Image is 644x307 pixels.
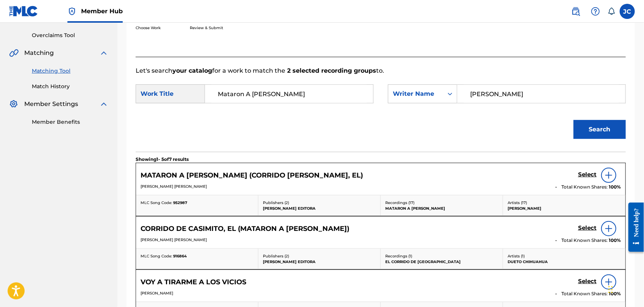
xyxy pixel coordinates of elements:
div: User Menu [620,4,635,19]
strong: 2 selected recording groups [285,67,376,74]
h5: MATARON A CASIMIRO (CORRIDO DE CASIMIRO, EL) [141,171,363,180]
img: search [571,7,580,16]
span: [PERSON_NAME] [PERSON_NAME] [141,184,207,189]
p: [PERSON_NAME] EDITORA [263,259,376,265]
img: MLC Logo [9,6,38,17]
span: Matching [24,48,54,58]
span: Total Known Shares: [561,237,609,244]
div: Help [588,4,603,19]
p: Let's search for a work to match the to. [136,66,626,75]
img: expand [99,48,108,58]
span: Total Known Shares: [561,184,609,190]
span: [PERSON_NAME] [141,291,173,296]
span: 100 % [609,184,621,190]
p: MATARON A [PERSON_NAME] [385,206,498,211]
span: 916864 [173,254,187,259]
img: help [591,7,600,16]
p: Choose Work [136,25,161,31]
p: Publishers ( 2 ) [263,253,376,259]
img: info [604,277,613,287]
a: Match History [32,83,108,90]
div: Writer Name [393,89,439,98]
img: expand [99,100,108,109]
p: Recordings ( 17 ) [385,200,498,206]
form: Search Form [136,75,626,152]
h5: Select [578,278,597,285]
span: Total Known Shares: [561,290,609,297]
p: Showing 1 - 5 of 7 results [136,156,189,163]
p: [PERSON_NAME] [508,206,621,211]
button: Search [574,120,626,139]
img: Matching [9,48,19,58]
span: 952987 [173,200,187,205]
iframe: Resource Center [623,196,644,257]
p: Artists ( 17 ) [508,200,621,206]
p: Artists ( 1 ) [508,253,621,259]
a: Overclaims Tool [32,31,108,39]
iframe: Chat Widget [606,271,644,307]
img: info [604,224,613,233]
img: info [604,171,613,180]
div: Drag [608,278,613,301]
h5: VOY A TIRARME A LOS VICIOS [141,278,246,287]
h5: CORRIDO DE CASIMITO, EL (MATARON A CASIMIRO) [141,224,349,233]
p: [PERSON_NAME] EDITORA [263,206,376,211]
p: Publishers ( 2 ) [263,200,376,206]
span: MLC Song Code: [141,200,172,205]
span: Member Hub [81,7,123,16]
p: Recordings ( 1 ) [385,253,498,259]
h5: Select [578,224,597,232]
span: 100 % [609,237,621,244]
h5: Select [578,171,597,178]
p: EL CORRIDO DE [GEOGRAPHIC_DATA] [385,259,498,265]
a: Matching Tool [32,67,108,75]
div: Notifications [608,8,615,15]
span: Member Settings [24,100,78,109]
a: Public Search [568,4,583,19]
span: [PERSON_NAME] [PERSON_NAME] [141,237,207,242]
span: MLC Song Code: [141,254,172,259]
a: Member Benefits [32,118,108,126]
img: Top Rightsholder [67,7,77,16]
strong: your catalog [172,67,212,74]
p: DUETO CHIHUAHUA [508,259,621,265]
img: Member Settings [9,100,18,109]
p: Review & Submit [190,25,223,31]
